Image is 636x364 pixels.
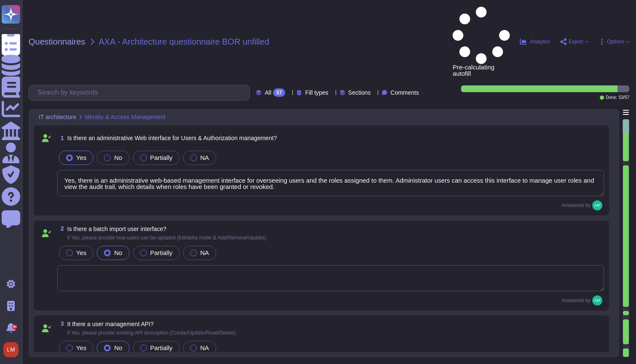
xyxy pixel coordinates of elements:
span: Pre-calculating autofill [453,7,510,77]
span: All [265,90,271,96]
span: 2 [57,226,64,231]
span: No [114,154,122,161]
span: Yes [76,344,86,351]
span: Is there a batch import user interface? [67,226,167,232]
img: user [3,342,19,357]
span: Answered by [562,203,591,208]
span: 3 [57,321,64,327]
span: Partially [150,154,172,161]
span: 1 [57,135,64,141]
span: Analytics [530,39,550,44]
span: No [114,344,122,351]
span: Options [607,39,624,44]
img: user [592,295,602,306]
button: Analytics [520,38,550,45]
span: Comments [390,90,419,96]
span: Partially [150,249,172,256]
span: Is there an administrative Web interface for Users & Authorization management? [67,135,277,141]
input: Search by keywords [33,85,249,100]
span: No [114,249,122,256]
span: It there a user management API? [67,321,154,327]
span: Fill types [305,90,328,96]
div: 9+ [12,324,17,329]
span: Questionnaires [29,37,85,46]
span: NA [200,154,209,161]
div: 57 [273,88,285,97]
span: Answered by [562,298,591,303]
textarea: Yes, there is an administrative web-based management interface for overseeing users and the roles... [57,170,604,196]
span: Yes [76,249,86,256]
span: if Yes, please provide how users can be updated (full/delta mode & Add/Remove/Update). [67,235,268,241]
span: NA [200,344,209,351]
span: Partially [150,344,172,351]
span: 53 / 57 [619,96,629,100]
img: user [592,200,602,210]
span: NA [200,249,209,256]
span: AXA - Architecture questionnaire BOR unfilled [99,37,270,46]
span: Sections [348,90,371,96]
span: Yes [76,154,86,161]
span: Export [569,39,583,44]
span: if Yes, please provide existing API description (Create/Update/Read/Delete). [67,330,237,336]
span: Done: [606,96,617,100]
button: user [2,340,24,359]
